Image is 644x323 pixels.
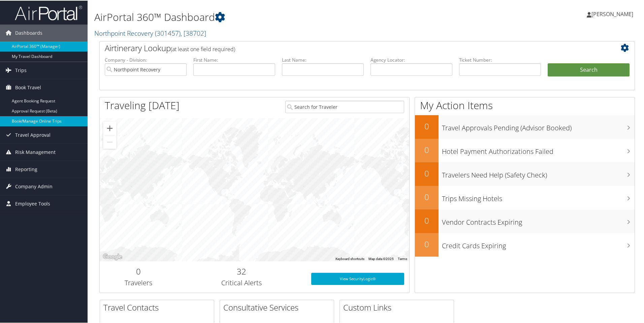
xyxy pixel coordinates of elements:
[155,28,181,37] span: ( 301457 )
[311,272,404,284] a: View SecurityLogic®
[398,256,407,260] a: Terms (opens in new tab)
[15,195,50,212] span: Employee Tools
[285,100,404,112] input: Search for Traveler
[415,138,635,162] a: 0Hotel Payment Authorizations Failed
[442,237,635,250] h3: Credit Cards Expiring
[415,185,635,209] a: 0Trips Missing Hotels
[101,252,124,261] a: Open this area in Google Maps (opens a new window)
[282,56,364,63] label: Last Name:
[548,63,630,76] button: Search
[105,265,172,277] h2: 0
[371,56,452,63] label: Agency Locator:
[105,278,172,287] h3: Travelers
[442,190,635,203] h3: Trips Missing Hotels
[181,28,206,37] span: , [ 38702 ]
[335,256,364,261] button: Keyboard shortcuts
[101,252,124,261] img: Google
[94,28,206,37] a: Northpoint Recovery
[103,301,214,313] h2: Travel Contacts
[193,56,275,63] label: First Name:
[442,143,635,156] h3: Hotel Payment Authorizations Failed
[442,166,635,179] h3: Travelers Need Help (Safety Check)
[343,301,454,313] h2: Custom Links
[415,143,439,155] h2: 0
[105,98,180,112] h1: Traveling [DATE]
[415,191,439,202] h2: 0
[15,61,27,78] span: Trips
[442,119,635,132] h3: Travel Approvals Pending (Advisor Booked)
[15,78,41,95] span: Book Travel
[15,160,37,177] span: Reporting
[459,56,541,63] label: Ticket Number:
[415,162,635,185] a: 0Travelers Need Help (Safety Check)
[587,3,640,24] a: [PERSON_NAME]
[15,126,51,143] span: Travel Approval
[15,177,53,194] span: Company Admin
[103,121,117,134] button: Zoom in
[15,4,82,20] img: airportal-logo.png
[15,24,42,41] span: Dashboards
[415,214,439,226] h2: 0
[94,9,458,24] h1: AirPortal 360™ Dashboard
[182,265,301,277] h2: 32
[442,214,635,226] h3: Vendor Contracts Expiring
[182,278,301,287] h3: Critical Alerts
[415,98,635,112] h1: My Action Items
[415,167,439,179] h2: 0
[368,256,394,260] span: Map data ©2025
[105,56,187,63] label: Company - Division:
[415,120,439,131] h2: 0
[171,45,235,52] span: (at least one field required)
[591,10,633,17] span: [PERSON_NAME]
[415,209,635,232] a: 0Vendor Contracts Expiring
[223,301,334,313] h2: Consultative Services
[15,143,56,160] span: Risk Management
[415,238,439,249] h2: 0
[105,42,585,53] h2: Airtinerary Lookup
[415,232,635,256] a: 0Credit Cards Expiring
[103,135,117,148] button: Zoom out
[415,115,635,138] a: 0Travel Approvals Pending (Advisor Booked)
